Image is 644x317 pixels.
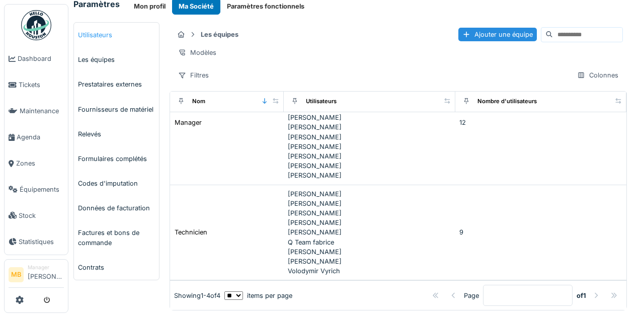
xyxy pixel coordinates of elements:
a: Équipements [5,177,68,203]
span: Stock [19,211,64,220]
strong: Les équipes [197,30,243,39]
span: [PERSON_NAME] [288,190,342,198]
span: [PERSON_NAME] [288,133,342,141]
div: Manager [28,264,64,271]
a: Les équipes [74,47,159,72]
span: Q Team fabrice [288,239,334,246]
a: Dashboard [5,46,68,72]
span: Agenda [17,132,64,142]
div: Utilisateurs [306,97,337,106]
a: Zones [5,150,68,177]
a: Codes d'imputation [74,171,159,196]
a: Agenda [5,124,68,150]
div: 9 [459,227,622,237]
li: MB [9,267,24,282]
a: Prestataires externes [74,72,159,97]
span: [PERSON_NAME] [288,219,342,226]
span: [PERSON_NAME] [288,200,342,207]
a: Contrats [74,255,159,280]
a: Relevés [74,122,159,146]
div: Modèles [174,45,221,60]
div: Colonnes [573,68,623,83]
a: Utilisateurs [74,23,159,47]
a: Formulaires complétés [74,146,159,171]
div: Filtres [174,68,213,83]
span: [PERSON_NAME] [288,248,342,256]
li: [PERSON_NAME] [28,264,64,285]
span: [PERSON_NAME] [288,143,342,150]
div: 12 [459,118,622,127]
span: Maintenance [20,106,64,116]
span: Tickets [19,80,64,90]
a: Tickets [5,72,68,98]
div: items per page [224,291,292,300]
a: Statistiques [5,228,68,255]
div: Showing 1 - 4 of 4 [174,291,220,300]
div: Ajouter une équipe [458,28,537,41]
span: Dashboard [18,54,64,63]
span: [PERSON_NAME] [288,123,342,131]
span: [PERSON_NAME] [288,114,342,121]
span: Zones [16,158,64,168]
a: Maintenance [5,98,68,124]
div: Nombre d'utilisateurs [477,97,537,106]
strong: of 1 [577,291,586,300]
a: Données de facturation [74,196,159,220]
span: Équipements [20,185,64,194]
span: [PERSON_NAME] [288,152,342,160]
span: [PERSON_NAME] [288,172,342,179]
a: Fournisseurs de matériel [74,97,159,122]
a: Factures et bons de commande [74,220,159,255]
a: Stock [5,202,68,228]
span: [PERSON_NAME] [288,228,342,236]
span: [PERSON_NAME] [288,162,342,170]
img: Badge_color-CXgf-gQk.svg [21,10,51,40]
span: Volodymir Vyrich [288,267,340,275]
div: Nom [192,97,205,106]
span: [PERSON_NAME] [288,209,342,217]
span: [PERSON_NAME] [288,258,342,265]
div: Technicien [175,227,207,237]
a: MB Manager[PERSON_NAME] [9,264,64,288]
div: Page [464,291,479,300]
div: Manager [175,118,202,127]
span: Statistiques [19,237,64,247]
